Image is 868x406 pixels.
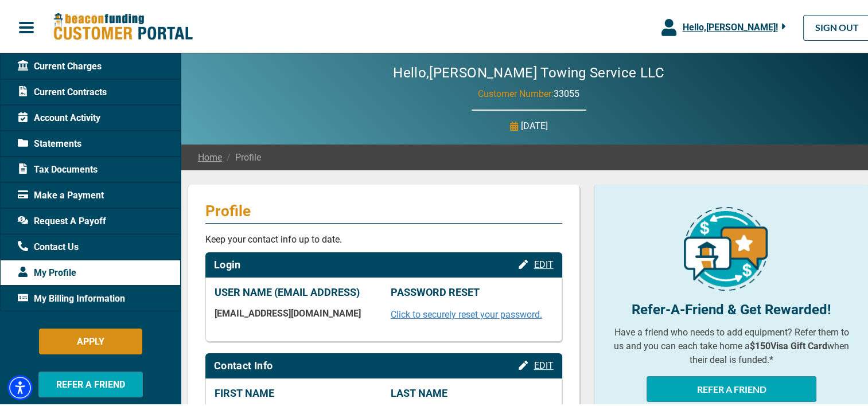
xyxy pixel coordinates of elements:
[198,149,222,163] a: Home
[18,239,79,252] span: Contact Us
[521,118,548,131] p: [DATE]
[391,385,553,398] p: LAST NAME
[18,84,107,97] span: Current Contracts
[554,87,579,97] span: 33055
[215,306,377,317] p: [EMAIL_ADDRESS][DOMAIN_NAME]
[18,264,76,278] span: My Profile
[612,324,852,365] p: Have a friend who needs to add equipment? Refer them to us and you can each take home a when thei...
[359,63,699,80] h2: Hello, [PERSON_NAME] Towing Service LLC
[205,231,562,245] p: Keep your contact info up to date.
[391,284,553,297] p: PASSWORD RESET
[750,339,827,350] b: $150 Visa Gift Card
[214,358,273,370] h2: Contact Info
[18,58,102,72] span: Current Charges
[647,374,816,400] button: REFER A FRIEND
[18,187,104,201] span: Make a Payment
[18,290,125,304] span: My Billing Information
[205,200,562,218] p: Profile
[612,298,852,318] p: Refer-A-Friend & Get Rewarded!
[18,213,106,227] span: Request A Payoff
[18,161,98,175] span: Tax Documents
[215,385,377,398] p: FIRST NAME
[215,284,377,297] p: USER NAME (EMAIL ADDRESS)
[53,11,193,40] img: Beacon Funding Customer Portal Logo
[18,110,100,123] span: Account Activity
[7,373,33,399] div: Accessibility Menu
[534,358,554,369] span: EDIT
[222,149,261,163] span: Profile
[391,307,542,318] a: Click to securely reset your password.
[18,135,81,149] span: Statements
[38,370,143,396] button: REFER A FRIEND
[534,257,554,268] span: EDIT
[39,327,142,353] button: APPLY
[684,205,768,289] img: refer-a-friend-icon.png
[214,257,241,270] h2: Login
[478,87,554,97] span: Customer Number:
[682,20,777,31] span: Hello, [PERSON_NAME] !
